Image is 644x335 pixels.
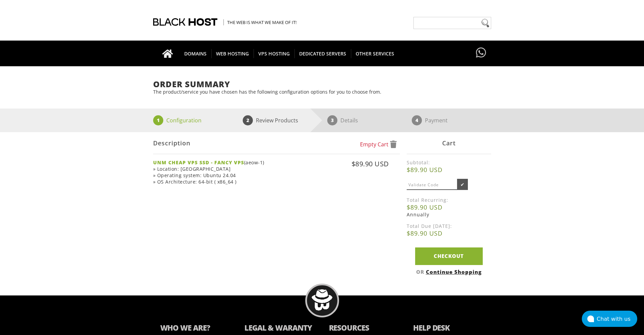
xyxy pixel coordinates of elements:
[294,49,351,58] span: DEDICATED SERVERS
[153,159,244,166] strong: UNM CHEAP VPS SSD - FANCY VPS
[153,115,163,125] span: 1
[412,115,422,125] span: 4
[254,41,295,66] a: VPS HOSTING
[180,49,212,58] span: DOMAINS
[407,159,491,166] label: Subtotal:
[156,41,180,66] a: Go to homepage
[211,41,254,66] a: WEB HOSTING
[327,115,337,125] span: 3
[254,49,295,58] span: VPS HOSTING
[329,322,400,334] b: RESOURCES
[351,41,399,66] a: OTHER SERVICES
[425,115,448,125] p: Payment
[407,211,429,218] span: Annually
[407,132,491,154] div: Cart
[153,159,289,185] div: (aeow-1) » Location: [GEOGRAPHIC_DATA] » Operating system: Ubuntu 24.04 » OS Architecture: 64-bit...
[407,203,491,211] b: $89.90 USD
[413,322,484,334] b: HELP DESK
[160,322,231,334] b: WHO WE ARE?
[294,41,351,66] a: DEDICATED SERVERS
[407,197,491,203] label: Total Recurring:
[407,229,491,237] b: $89.90 USD
[407,268,491,275] div: OR
[474,41,488,66] a: Have questions?
[457,179,468,190] input: ✔
[180,41,212,66] a: DOMAINS
[244,322,315,334] b: LEGAL & WARANTY
[413,17,491,29] input: Need help?
[426,268,482,275] a: Continue Shopping
[243,115,253,125] span: 2
[597,316,637,322] div: Chat with us
[256,115,298,125] p: Review Products
[166,115,201,125] p: Configuration
[360,141,397,148] a: Empty Cart
[407,180,457,190] input: Validate Code
[415,247,483,265] a: Checkout
[311,289,333,311] img: BlackHOST mascont, Blacky.
[351,49,399,58] span: OTHER SERVICES
[211,49,254,58] span: WEB HOSTING
[153,89,491,95] p: The product/service you have chosen has the following configuration options for you to choose from.
[582,311,637,327] button: Chat with us
[407,223,491,229] label: Total Due [DATE]:
[340,115,358,125] p: Details
[407,166,491,174] b: $89.90 USD
[153,132,400,154] div: Description
[290,159,389,183] div: $89.90 USD
[153,80,491,89] h1: Order Summary
[223,19,296,25] span: The Web is what we make of it!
